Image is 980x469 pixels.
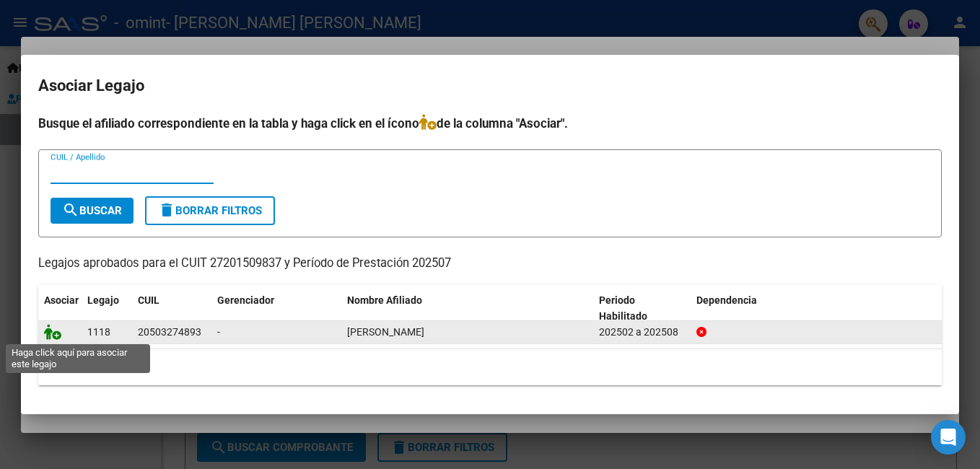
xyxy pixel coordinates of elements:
p: Legajos aprobados para el CUIT 27201509837 y Período de Prestación 202507 [38,255,942,273]
span: Asociar [44,294,79,306]
button: Borrar Filtros [145,196,275,225]
span: Gerenciador [217,294,274,306]
span: CUIL [138,294,159,306]
button: Buscar [51,198,134,224]
span: Dependencia [696,294,757,306]
mat-icon: delete [158,201,175,219]
div: 1 registros [38,349,942,385]
div: Open Intercom Messenger [931,420,966,455]
span: Borrar Filtros [158,204,262,217]
datatable-header-cell: Dependencia [691,285,942,333]
span: - [217,326,220,338]
datatable-header-cell: Periodo Habilitado [593,285,691,333]
span: Legajo [87,294,119,306]
h2: Asociar Legajo [38,72,942,100]
span: Buscar [62,204,122,217]
datatable-header-cell: Asociar [38,285,82,333]
span: Periodo Habilitado [599,294,647,323]
datatable-header-cell: CUIL [132,285,211,333]
datatable-header-cell: Gerenciador [211,285,341,333]
h4: Busque el afiliado correspondiente en la tabla y haga click en el ícono de la columna "Asociar". [38,114,942,133]
span: Nombre Afiliado [347,294,422,306]
span: 1118 [87,326,110,338]
mat-icon: search [62,201,79,219]
div: 202502 a 202508 [599,324,685,341]
datatable-header-cell: Legajo [82,285,132,333]
datatable-header-cell: Nombre Afiliado [341,285,593,333]
span: URRETA VERITIER TOMAS [347,326,424,338]
div: 20503274893 [138,324,201,341]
